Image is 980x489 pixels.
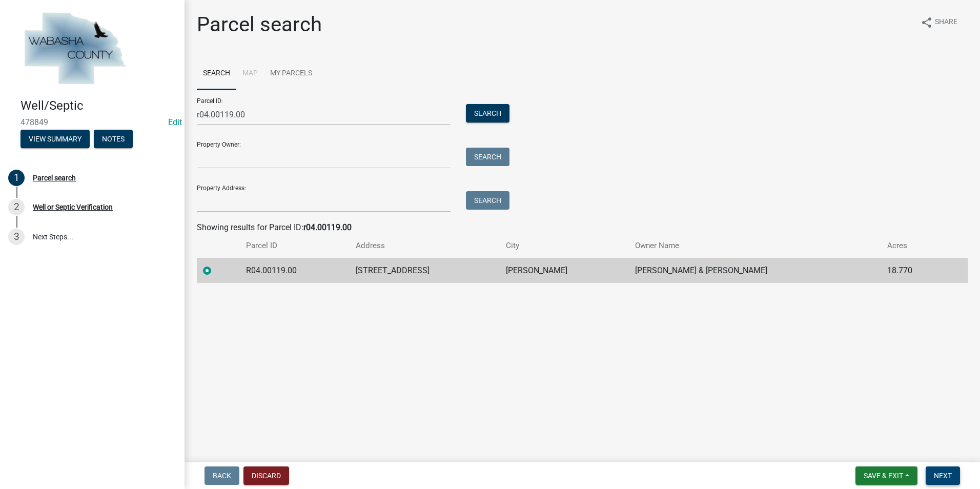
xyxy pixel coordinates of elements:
[629,258,881,283] td: [PERSON_NAME] & [PERSON_NAME]
[466,104,509,123] button: Search
[33,174,76,181] div: Parcel search
[205,466,239,485] button: Back
[466,191,509,210] button: Search
[912,12,966,32] button: shareShare
[934,472,952,480] span: Next
[935,16,957,29] span: Share
[350,234,500,258] th: Address
[881,234,946,258] th: Acres
[8,229,25,245] div: 3
[21,135,90,144] wm-modal-confirm: Summary
[94,135,133,144] wm-modal-confirm: Notes
[21,117,164,127] span: 478849
[243,466,289,485] button: Discard
[197,12,322,37] h1: Parcel search
[213,472,231,480] span: Back
[21,11,129,88] img: Wabasha County, Minnesota
[240,234,350,258] th: Parcel ID
[500,234,628,258] th: City
[33,203,113,211] div: Well or Septic Verification
[500,258,628,283] td: [PERSON_NAME]
[197,221,968,234] div: Showing results for Parcel ID:
[303,222,352,232] strong: r04.00119.00
[466,148,509,166] button: Search
[168,117,182,127] a: Edit
[168,117,182,127] wm-modal-confirm: Edit Application Number
[94,130,133,148] button: Notes
[881,258,946,283] td: 18.770
[8,199,25,215] div: 2
[264,57,318,90] a: My Parcels
[629,234,881,258] th: Owner Name
[921,16,933,29] i: share
[864,472,903,480] span: Save & Exit
[240,258,350,283] td: R04.00119.00
[197,57,236,90] a: Search
[926,466,960,485] button: Next
[8,170,25,186] div: 1
[855,466,917,485] button: Save & Exit
[21,130,90,148] button: View Summary
[21,98,176,113] h4: Well/Septic
[350,258,500,283] td: [STREET_ADDRESS]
